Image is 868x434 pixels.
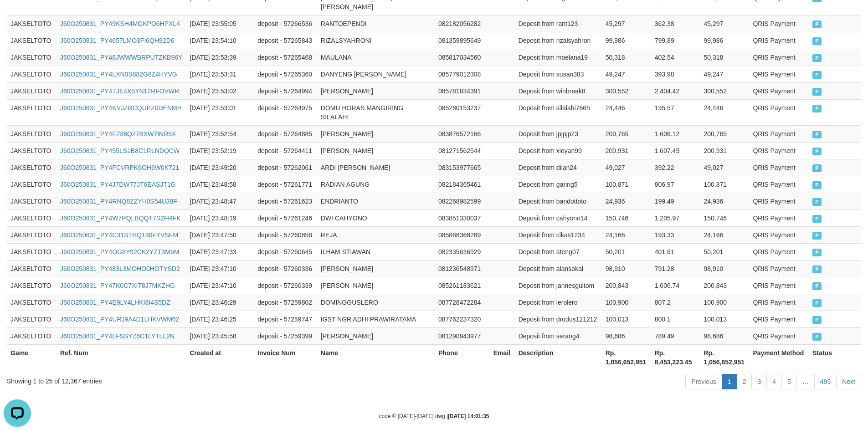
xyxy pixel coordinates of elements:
a: J60O250831_PY455LS1B8C1RLNDQCW [60,147,180,154]
td: JAKSELTOTO [7,142,56,159]
a: 1 [722,374,737,389]
td: QRIS Payment [749,176,809,193]
td: QRIS Payment [749,125,809,142]
a: 495 [814,374,837,389]
td: 401.61 [651,243,700,260]
span: PAID [812,249,822,256]
td: 98,910 [700,260,749,277]
td: 45,297 [700,15,749,32]
a: J60O250831_PY483L3MOHO0HOTYSD2 [60,265,180,272]
td: 087762237320 [435,311,490,327]
td: Deposit from serang4 [515,327,602,344]
td: 083851330037 [435,209,490,226]
td: 200,843 [700,277,749,294]
a: Next [836,374,861,389]
th: Rp. 1,056,652,951 [602,344,651,370]
a: 3 [751,374,767,389]
td: 100,900 [602,294,651,311]
td: [DATE] 23:48:19 [186,209,254,226]
td: deposit - 57264994 [254,82,317,99]
td: [PERSON_NAME] [317,82,435,99]
td: 50,318 [602,49,651,66]
td: 085888368289 [435,226,490,243]
td: [PERSON_NAME] [317,125,435,142]
td: deposit - 57266536 [254,15,317,32]
td: 24,446 [602,99,651,125]
td: 45,297 [602,15,651,32]
td: deposit - 57262061 [254,159,317,176]
td: JAKSELTOTO [7,193,56,209]
td: QRIS Payment [749,66,809,82]
td: deposit - 57259802 [254,294,317,311]
td: [DATE] 23:47:33 [186,243,254,260]
td: [DATE] 23:54:10 [186,32,254,49]
a: J60O250831_PY4E9LY4LHKI8I4S5DZ [60,299,170,306]
td: JAKSELTOTO [7,294,56,311]
td: deposit - 57264975 [254,99,317,125]
td: [DATE] 23:47:50 [186,226,254,243]
span: PAID [812,54,822,62]
td: 081290943977 [435,327,490,344]
td: JAKSELTOTO [7,209,56,226]
td: REJA [317,226,435,243]
td: 100,871 [602,176,651,193]
td: 1,205.97 [651,209,700,226]
td: 1,606.12 [651,125,700,142]
td: DANYENG [PERSON_NAME] [317,66,435,82]
td: 200,931 [700,142,749,159]
td: [DATE] 23:47:10 [186,277,254,294]
td: deposit - 57261771 [254,176,317,193]
td: QRIS Payment [749,49,809,66]
th: Ref. Num [56,344,186,370]
td: JAKSELTOTO [7,327,56,344]
span: PAID [812,148,822,155]
td: 1,607.45 [651,142,700,159]
td: 24,166 [602,226,651,243]
td: JAKSELTOTO [7,49,56,66]
span: PAID [812,316,822,324]
a: J60O250831_PY4TJE4X5YN12RFOVWR [60,87,179,95]
td: Deposit from ateng07 [515,243,602,260]
td: 199.49 [651,193,700,209]
td: [PERSON_NAME] [317,327,435,344]
td: Deposit from lerolero [515,294,602,311]
td: QRIS Payment [749,243,809,260]
td: 24,936 [602,193,651,209]
td: 082335636929 [435,243,490,260]
a: 2 [737,374,752,389]
td: [DATE] 23:53:39 [186,49,254,66]
td: DOMU HORAS MANGIRING SILALAHI [317,99,435,125]
td: Deposit from drudus121212 [515,311,602,327]
td: deposit - 57260645 [254,243,317,260]
td: 200,931 [602,142,651,159]
td: JAKSELTOTO [7,99,56,125]
td: ENDRIANTO [317,193,435,209]
td: [DATE] 23:47:10 [186,260,254,277]
td: Deposit from bandottoto [515,193,602,209]
td: 49,247 [700,66,749,82]
span: PAID [812,105,822,112]
a: J60O250831_PY48JWWWBRPUTZKB96Y [60,54,182,61]
td: [DATE] 23:49:20 [186,159,254,176]
td: deposit - 57264885 [254,125,317,142]
a: J60O250831_PY4OG8Y92CK2YZT3M6M [60,248,179,255]
td: deposit - 57260339 [254,277,317,294]
td: 2,404.42 [651,82,700,99]
a: J60O250831_PY49KSH4MGKPO6HPXL4 [60,20,180,27]
td: 085261183621 [435,277,490,294]
td: 50,318 [700,49,749,66]
span: PAID [812,37,822,45]
td: QRIS Payment [749,260,809,277]
td: deposit - 57261246 [254,209,317,226]
td: 806.97 [651,176,700,193]
th: Phone [435,344,490,370]
td: deposit - 57260336 [254,260,317,277]
td: deposit - 57259399 [254,327,317,344]
th: Created at [186,344,254,370]
td: Deposit from jannesgultom [515,277,602,294]
td: QRIS Payment [749,99,809,125]
td: 24,446 [700,99,749,125]
a: J60O250831_PY4W7PQLBQQT7S2FRFK [60,214,181,222]
th: Name [317,344,435,370]
td: QRIS Payment [749,159,809,176]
